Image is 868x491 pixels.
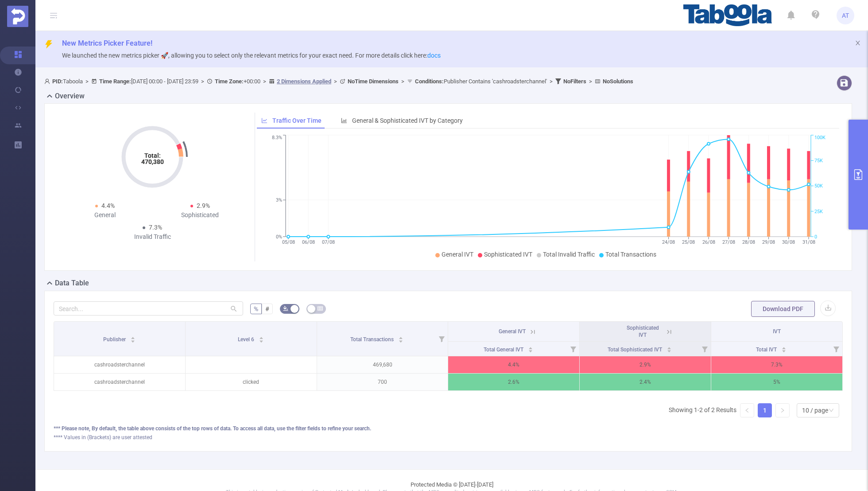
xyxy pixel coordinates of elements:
[666,346,672,351] div: Sort
[152,210,248,220] div: Sophisticated
[567,342,579,356] i: Filter menu
[261,117,267,124] i: icon: line-chart
[608,347,663,353] span: Total Sophisticated IVT
[198,78,207,85] span: >
[272,135,282,141] tspan: 8.3%
[57,210,152,220] div: General
[781,346,787,351] div: Sort
[580,374,711,390] p: 2.4%
[144,152,161,159] tspan: Total:
[711,374,842,390] p: 5%
[415,78,547,85] span: Publisher Contains 'cashroadsterchannel'
[260,78,269,85] span: >
[855,38,861,48] button: icon: close
[44,78,52,84] i: icon: user
[563,78,586,85] b: No Filters
[265,305,269,312] span: #
[499,328,526,335] span: General IVT
[399,78,407,85] span: >
[276,197,282,203] tspan: 3%
[238,336,256,343] span: Level 6
[352,117,463,124] span: General & Sophisticated IVT by Category
[722,239,735,245] tspan: 27/08
[435,322,448,356] i: Filter menu
[44,40,53,49] i: icon: thunderbolt
[814,234,817,240] tspan: 0
[756,347,778,353] span: Total IVT
[780,408,785,413] i: icon: right
[197,202,210,209] span: 2.9%
[751,301,815,317] button: Download PDF
[711,356,842,373] p: 7.3%
[103,336,127,343] span: Publisher
[131,339,136,342] i: icon: caret-down
[282,239,294,245] tspan: 05/08
[341,117,347,124] i: icon: bar-chart
[277,78,331,85] u: 2 Dimensions Applied
[528,349,533,351] i: icon: caret-down
[802,239,815,245] tspan: 31/08
[54,374,185,390] p: cashroadsterchannel
[130,335,136,341] div: Sort
[842,7,849,24] span: AT
[586,78,595,85] span: >
[302,239,314,245] tspan: 06/08
[758,404,771,417] a: 1
[52,78,63,85] b: PID:
[781,349,786,351] i: icon: caret-down
[802,404,828,417] div: 10 / page
[773,328,781,335] span: IVT
[317,374,448,390] p: 700
[740,403,754,417] li: Previous Page
[83,78,91,85] span: >
[669,403,736,417] li: Showing 1-2 of 2 Results
[259,335,264,338] i: icon: caret-up
[814,158,823,164] tspan: 75K
[448,356,579,373] p: 4.4%
[317,356,448,373] p: 469,680
[7,6,28,27] img: Protected Media
[814,183,823,189] tspan: 50K
[605,251,656,258] span: Total Transactions
[54,356,185,373] p: cashroadsterchannel
[543,251,595,258] span: Total Invalid Traffic
[814,135,825,141] tspan: 100K
[775,403,790,417] li: Next Page
[215,78,244,85] b: Time Zone:
[276,234,282,240] tspan: 0%
[55,278,89,288] h2: Data Table
[398,339,403,342] i: icon: caret-down
[350,336,395,343] span: Total Transactions
[398,335,403,338] i: icon: caret-up
[702,239,715,245] tspan: 26/08
[484,347,525,353] span: Total General IVT
[781,346,786,348] i: icon: caret-up
[603,78,633,85] b: No Solutions
[131,335,136,338] i: icon: caret-up
[742,239,755,245] tspan: 28/08
[547,78,555,85] span: >
[698,342,711,356] i: Filter menu
[580,356,711,373] p: 2.9%
[528,346,533,351] div: Sort
[44,78,633,85] span: Taboola [DATE] 00:00 - [DATE] 23:59 +00:00
[484,251,532,258] span: Sophisticated IVT
[254,305,258,312] span: %
[105,232,200,242] div: Invalid Traffic
[398,335,403,341] div: Sort
[259,335,264,341] div: Sort
[318,306,323,311] i: icon: table
[415,78,444,85] b: Conditions :
[272,117,322,124] span: Traffic Over Time
[331,78,340,85] span: >
[448,374,579,390] p: 2.6%
[348,78,399,85] b: No Time Dimensions
[662,239,675,245] tspan: 24/08
[762,239,775,245] tspan: 29/08
[814,209,823,214] tspan: 25K
[667,346,672,348] i: icon: caret-up
[186,374,317,390] p: clicked
[54,433,843,441] div: **** Values in (Brackets) are user attested
[442,251,473,258] span: General IVT
[528,346,533,348] i: icon: caret-up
